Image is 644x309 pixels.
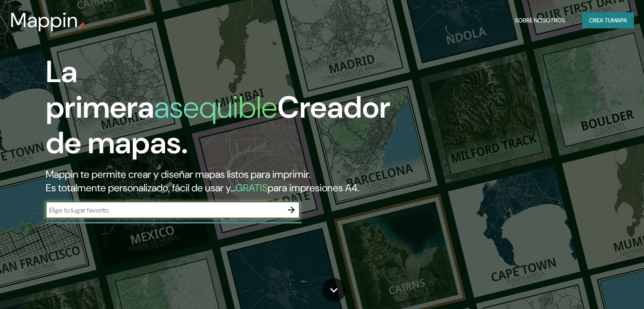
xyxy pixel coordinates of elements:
[511,12,569,28] button: Sobre nosotros
[46,205,283,215] input: Elige tu lugar favorito
[589,17,612,24] font: Crea tu
[46,88,390,163] font: Creador de mapas.
[582,12,634,28] button: Crea tumapa
[10,7,78,33] font: Mappin
[154,88,277,127] font: asequible
[612,17,627,24] font: mapa
[78,22,85,29] img: pin de mapeo
[46,168,310,181] font: Mappin te permite crear y diseñar mapas listos para imprimir.
[515,17,565,24] font: Sobre nosotros
[46,52,154,127] font: La primera
[235,181,268,194] font: GRATIS
[268,181,359,194] font: para impresiones A4.
[46,181,235,194] font: Es totalmente personalizado, fácil de usar y...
